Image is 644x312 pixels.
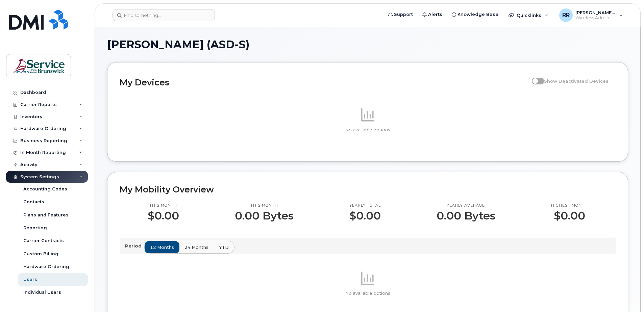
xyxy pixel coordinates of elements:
[551,210,588,222] p: $0.00
[120,127,616,133] p: No available options
[120,77,528,87] h2: My Devices
[437,203,495,208] p: Yearly average
[551,203,588,208] p: Highest month
[107,40,249,50] span: [PERSON_NAME] (ASD-S)
[235,210,294,222] p: 0.00 Bytes
[349,210,381,222] p: $0.00
[544,78,609,84] span: Show Deactivated Devices
[120,184,616,194] h2: My Mobility Overview
[532,75,537,80] input: Show Deactivated Devices
[219,244,229,251] span: YTD
[120,290,616,296] p: No available options
[349,203,381,208] p: Yearly total
[125,243,144,249] p: Period
[148,210,179,222] p: $0.00
[437,210,495,222] p: 0.00 Bytes
[184,244,208,251] span: 24 months
[235,203,294,208] p: This month
[148,203,179,208] p: This month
